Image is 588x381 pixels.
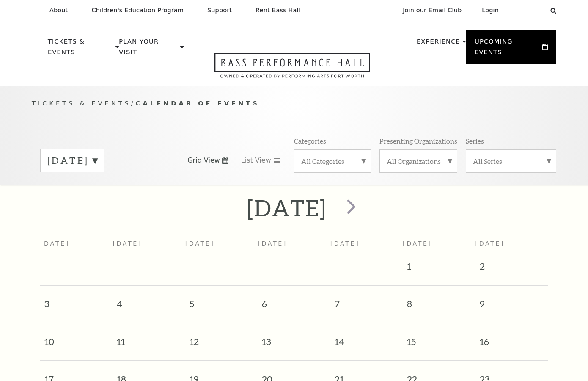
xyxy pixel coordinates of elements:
[247,194,327,221] h2: [DATE]
[113,235,185,260] th: [DATE]
[301,157,364,166] label: All Categories
[330,235,403,260] th: [DATE]
[185,235,258,260] th: [DATE]
[47,154,97,167] label: [DATE]
[40,323,113,352] span: 10
[330,286,402,315] span: 7
[113,323,185,352] span: 11
[32,98,556,109] p: /
[113,286,185,315] span: 4
[475,260,548,277] span: 2
[258,235,330,260] th: [DATE]
[91,7,184,14] p: Children's Education Program
[185,323,257,352] span: 12
[417,36,460,52] p: Experience
[258,323,330,352] span: 13
[403,286,475,315] span: 8
[475,323,548,352] span: 16
[48,36,113,62] p: Tickets & Events
[241,156,271,165] span: List View
[330,323,402,352] span: 14
[403,323,475,352] span: 15
[185,286,257,315] span: 5
[475,240,505,247] span: [DATE]
[256,7,300,14] p: Rent Bass Hall
[32,99,131,107] span: Tickets & Events
[40,235,113,260] th: [DATE]
[335,193,366,223] button: next
[466,136,484,145] p: Series
[387,157,450,166] label: All Organizations
[258,286,330,315] span: 6
[475,36,540,62] p: Upcoming Events
[207,7,232,14] p: Support
[136,99,260,107] span: Calendar of Events
[49,7,68,14] p: About
[475,286,548,315] span: 9
[473,157,549,166] label: All Series
[294,136,326,145] p: Categories
[187,156,220,165] span: Grid View
[403,240,432,247] span: [DATE]
[379,136,457,145] p: Presenting Organizations
[512,6,542,14] select: Select:
[119,36,178,62] p: Plan Your Visit
[403,260,475,277] span: 1
[40,286,113,315] span: 3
